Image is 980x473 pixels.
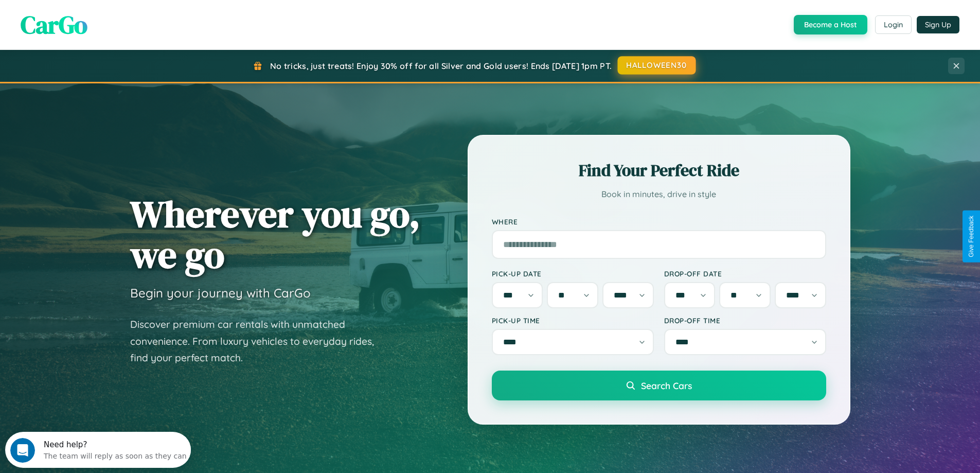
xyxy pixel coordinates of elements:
[641,380,692,391] span: Search Cars
[664,316,826,325] label: Drop-off Time
[492,217,826,226] label: Where
[39,9,182,17] div: Need help?
[794,15,867,34] button: Become a Host
[917,16,959,33] button: Sign Up
[130,316,387,366] p: Discover premium car rentals with unmatched convenience. From luxury vehicles to everyday rides, ...
[39,17,182,28] div: The team will reply as soon as they can
[492,269,654,278] label: Pick-up Date
[5,432,191,468] iframe: Intercom live chat discovery launcher
[270,61,612,71] span: No tricks, just treats! Enjoy 30% off for all Silver and Gold users! Ends [DATE] 1pm PT.
[492,371,826,400] button: Search Cars
[21,8,87,42] span: CarGo
[968,216,975,257] div: Give Feedback
[492,187,826,202] p: Book in minutes, drive in style
[10,438,35,463] iframe: Intercom live chat
[4,4,191,32] div: Open Intercom Messenger
[492,316,654,325] label: Pick-up Time
[875,15,912,34] button: Login
[130,285,311,301] h3: Begin your journey with CarGo
[130,194,420,275] h1: Wherever you go, we go
[618,56,696,75] button: HALLOWEEN30
[664,269,826,278] label: Drop-off Date
[492,159,826,182] h2: Find Your Perfect Ride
